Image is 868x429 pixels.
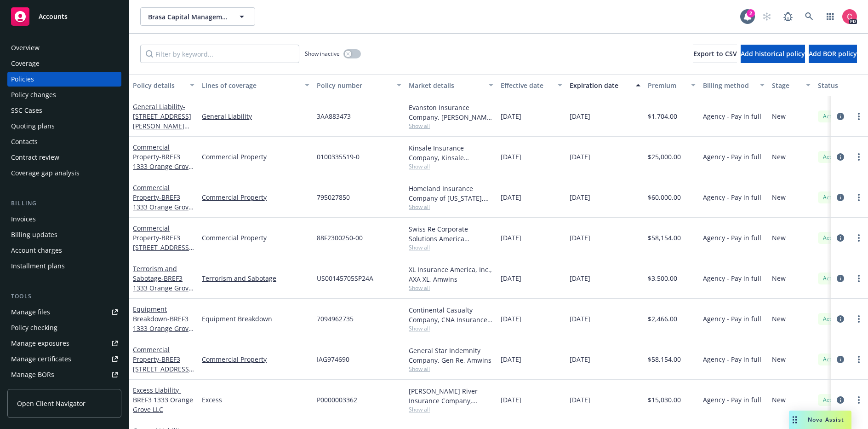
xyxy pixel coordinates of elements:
a: more [853,354,864,365]
a: Overview [7,41,121,55]
a: Coverage gap analysis [7,166,121,180]
span: [DATE] [501,111,521,121]
span: 7094962735 [317,314,354,324]
span: Show all [409,203,493,211]
div: Kinsale Insurance Company, Kinsale Insurance, Amwins [409,143,493,162]
span: New [772,152,786,162]
a: Commercial Property [202,152,309,162]
div: General Star Indemnity Company, Gen Re, Amwins [409,346,493,365]
div: Coverage gap analysis [11,166,80,180]
span: [DATE] [501,354,521,364]
span: New [772,354,786,364]
span: Agency - Pay in full [703,354,761,364]
a: circleInformation [835,273,846,284]
div: Continental Casualty Company, CNA Insurance, Amwins [409,305,493,325]
span: 88F2300250-00 [317,233,363,243]
span: New [772,395,786,405]
a: more [853,192,864,203]
div: Expiration date [570,81,630,90]
span: $25,000.00 [648,152,681,162]
div: Homeland Insurance Company of [US_STATE], Intact Insurance, Amwins [409,184,493,203]
div: Contract review [11,150,59,165]
div: Policy details [133,81,184,90]
span: Active [822,112,840,121]
a: Coverage [7,56,121,71]
a: Excess [202,395,309,405]
span: [DATE] [570,395,590,405]
a: Manage certificates [7,352,121,366]
div: Manage certificates [11,352,71,366]
span: Open Client Navigator [17,399,86,408]
div: Billing updates [11,227,57,242]
span: P0000003362 [317,395,357,405]
div: [PERSON_NAME] River Insurance Company, [PERSON_NAME] River Group, RT Specialty Insurance Services... [409,386,493,406]
span: - BREF3 1333 Orange Grove LLC [133,386,193,414]
button: Policy number [313,74,405,96]
a: Equipment Breakdown [202,314,309,324]
span: Show all [409,122,493,130]
button: Market details [405,74,497,96]
span: Show all [409,284,493,292]
div: Market details [409,81,483,90]
div: Installment plans [11,259,65,273]
div: Evanston Insurance Company, [PERSON_NAME] Insurance, RT Specialty Insurance Services, LLC (RSG Sp... [409,103,493,122]
div: Coverage [11,56,40,71]
span: [DATE] [570,152,590,162]
div: Premium [648,81,685,90]
a: circleInformation [835,354,846,365]
a: more [853,394,864,406]
a: Commercial Property [133,345,191,393]
span: Agency - Pay in full [703,314,761,324]
span: - BREF3 1333 Orange Grove LLC [133,274,194,302]
div: Lines of coverage [202,81,299,90]
span: [DATE] [501,273,521,283]
span: 0100335519-0 [317,152,360,162]
div: Manage exposures [11,336,69,351]
a: Commercial Property [202,192,309,202]
button: Effective date [497,74,566,96]
span: Show all [409,325,493,332]
button: Billing method [699,74,768,96]
img: photo [842,9,857,24]
span: Add historical policy [741,49,805,58]
a: more [853,151,864,162]
div: Effective date [501,81,552,90]
a: Commercial Property [133,224,191,271]
a: Commercial Property [202,233,309,243]
a: circleInformation [835,313,846,325]
div: Manage BORs [11,367,54,382]
a: Billing updates [7,227,121,242]
span: [DATE] [570,354,590,364]
button: Lines of coverage [198,74,313,96]
span: $15,030.00 [648,395,681,405]
button: Stage [768,74,814,96]
span: New [772,111,786,121]
button: Add BOR policy [809,45,857,63]
a: circleInformation [835,232,846,243]
span: Agency - Pay in full [703,111,761,121]
a: Terrorism and Sabotage [202,273,309,283]
span: $58,154.00 [648,354,681,364]
span: Agency - Pay in full [703,273,761,283]
span: Show inactive [305,50,340,58]
a: more [853,111,864,122]
span: Active [822,274,840,283]
a: General Liability [202,111,309,121]
div: Tools [7,292,121,301]
span: Accounts [39,13,68,20]
a: General Liability [133,102,191,140]
div: Policies [11,72,34,87]
a: Commercial Property [133,143,192,180]
div: Drag to move [789,411,800,429]
span: - BREF3 1333 Orange Grove LLC | $19,877,405 X $10M [133,193,194,231]
div: Policy changes [11,87,56,102]
span: [DATE] [570,111,590,121]
a: Invoices [7,212,121,226]
a: SSC Cases [7,103,121,118]
button: Brasa Capital Management, LLC [140,7,255,26]
span: [DATE] [570,314,590,324]
span: [DATE] [501,395,521,405]
span: - BREF3 [STREET_ADDRESS] LLC | $2.5M p/o $5M Primary [133,355,194,393]
a: Policies [7,72,121,87]
a: Policy changes [7,87,121,102]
